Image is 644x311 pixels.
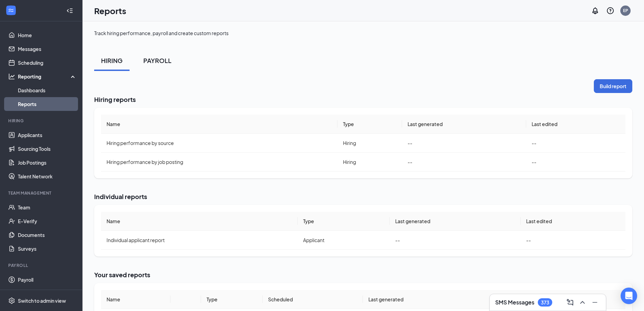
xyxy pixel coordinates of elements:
button: ChevronUp [577,297,588,308]
a: Surveys [18,242,77,256]
a: Team [18,200,77,214]
button: ComposeMessage [565,297,576,308]
td: Hiring [337,134,402,153]
h2: Individual reports [94,192,632,201]
a: Payroll [18,273,77,287]
a: Scheduling [18,56,77,70]
svg: ChevronUp [578,298,587,307]
button: Build report [594,79,632,93]
th: Name [101,212,298,231]
span: Hiring performance by source [107,140,174,146]
a: Dashboards [18,83,77,97]
th: Last generated [402,115,526,134]
svg: WorkstreamLogo [8,7,14,14]
th: Last edited [521,212,625,231]
th: Name [101,290,170,309]
svg: Analysis [8,73,15,80]
th: Type [201,290,263,309]
td: Applicant [298,231,390,250]
td: -- [390,231,521,250]
h2: Hiring reports [94,95,632,104]
a: Reports [18,97,77,111]
th: Last edited [526,115,625,134]
button: Minimize [589,297,600,308]
th: Last edited [492,290,595,309]
div: PAYROLL [143,56,171,65]
h2: Your saved reports [94,270,632,279]
td: -- [521,231,625,250]
div: Open Intercom Messenger [621,288,637,304]
td: -- [402,153,526,172]
svg: Notifications [591,7,599,15]
td: -- [402,134,526,153]
a: Job Postings [18,156,77,169]
a: Applicants [18,128,77,142]
a: Messages [18,42,77,56]
a: E-Verify [18,214,77,228]
svg: Minimize [591,298,599,307]
svg: QuestionInfo [606,7,614,15]
a: Reports [18,287,77,300]
span: Hiring performance by job posting [107,159,183,165]
svg: ComposeMessage [566,298,574,307]
th: Last generated [363,290,492,309]
svg: Collapse [66,7,73,14]
a: Home [18,28,77,42]
td: -- [526,153,625,172]
div: Track hiring performance, payroll and create custom reports [94,30,229,37]
div: Team Management [8,190,75,196]
h1: Reports [94,5,126,17]
div: HIRING [101,56,123,65]
td: Hiring [337,153,402,172]
th: Name [101,115,337,134]
span: Individual applicant report [107,237,165,243]
div: Payroll [8,262,75,268]
div: Hiring [8,118,75,124]
a: Documents [18,228,77,242]
div: EP [623,8,628,13]
th: Scheduled [263,290,363,309]
svg: Settings [8,297,15,304]
a: Talent Network [18,169,77,183]
div: 373 [541,300,549,305]
th: Last generated [390,212,521,231]
h3: SMS Messages [495,299,534,306]
div: Switch to admin view [18,297,66,304]
div: Reporting [18,73,77,80]
th: Type [337,115,402,134]
th: Type [298,212,390,231]
td: -- [526,134,625,153]
a: Sourcing Tools [18,142,77,156]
